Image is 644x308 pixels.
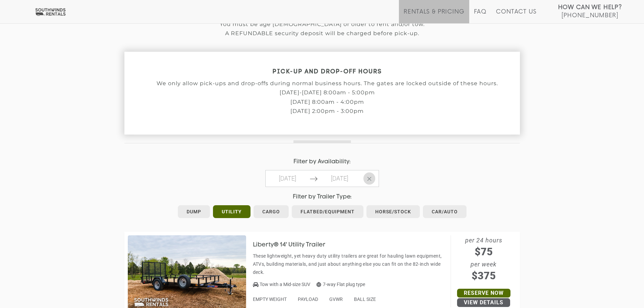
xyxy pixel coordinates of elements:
p: These lightweight, yet heavy duty utility trailers are great for hauling lawn equipment, ATVs, bu... [253,252,447,276]
span: [PHONE_NUMBER] [562,12,618,19]
p: [DATE] 8:00am - 4:00pm [124,99,530,105]
a: Cargo [254,205,289,218]
p: [DATE]-[DATE] 8:00am - 5:00pm [124,90,530,96]
p: We only allow pick-ups and drop-offs during normal business hours. The gates are locked outside o... [124,80,530,87]
a: Dump [178,205,210,218]
a: FAQ [474,8,487,23]
a: How Can We Help? [PHONE_NUMBER] [558,3,622,18]
span: GVWR [329,297,343,302]
p: A REFUNDABLE security deposit will be charged before pick-up. [124,30,520,37]
h4: Filter by Trailer Type: [124,194,520,200]
a: Utility [213,205,251,218]
a: Flatbed/Equipment [292,205,363,218]
a: Liberty® 14' Utility Trailer [253,242,336,247]
span: Tow with a Mid-size SUV [260,282,310,287]
a: Contact Us [496,8,536,23]
span: BALL SIZE [354,297,376,302]
a: View Details [457,298,510,307]
h4: Filter by Availability: [124,159,520,165]
p: You must be age [DEMOGRAPHIC_DATA] or older to rent and/or tow. [124,21,520,27]
a: Rentals & Pricing [404,8,464,23]
span: PAYLOAD [298,297,318,302]
strong: PICK-UP AND DROP-OFF HOURS [272,69,382,75]
span: 7-way Flat plug type [316,282,365,287]
strong: How Can We Help? [558,4,622,11]
img: Southwinds Rentals Logo [34,8,67,16]
h3: Liberty® 14' Utility Trailer [253,242,336,248]
a: Horse/Stock [366,205,420,218]
a: Reserve Now [457,289,510,298]
p: [DATE] 2:00pm - 3:00pm [124,108,530,114]
span: per 24 hours per week [451,235,517,283]
a: Car/Auto [423,205,467,218]
span: $75 [451,244,517,259]
span: EMPTY WEIGHT [253,297,287,302]
span: $375 [451,268,517,283]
